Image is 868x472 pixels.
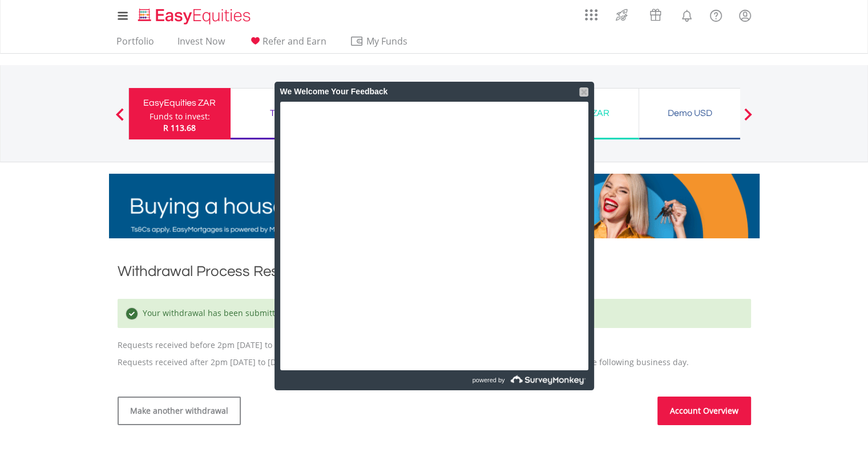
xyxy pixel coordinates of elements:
[163,122,196,133] span: R 113.68
[578,3,605,21] a: AppsGrid
[639,3,672,24] a: Vouchers
[585,9,597,21] img: grid-menu-icon.svg
[473,370,505,390] span: powered by
[109,174,760,238] img: EasyMortage Promotion Banner
[350,34,425,49] span: My Funds
[737,114,760,125] button: Next
[136,7,255,26] img: EasyEquities_Logo.png
[417,370,588,390] a: powered by
[612,6,631,24] img: thrive-v2.svg
[134,3,255,26] a: Home page
[112,35,159,53] a: Portfolio
[173,35,229,53] a: Invest Now
[136,95,224,111] div: EasyEquities ZAR
[118,397,241,425] a: Make another withdrawal
[701,3,730,26] a: FAQ's and Support
[280,82,588,102] div: We Welcome Your Feedback
[672,3,701,26] a: Notifications
[140,307,287,318] span: Your withdrawal has been submitted.
[237,105,325,121] div: TFSA
[263,35,326,47] span: Refer and Earn
[244,35,331,53] a: Refer and Earn
[657,397,751,425] a: Account Overview
[118,261,751,282] h1: Withdrawal Process Result
[118,287,751,351] p: Requests received before 2pm [DATE] to [DATE], will be released from our ABSA bank account by 4pm.
[108,114,131,125] button: Previous
[646,6,665,24] img: vouchers-v2.svg
[150,111,210,122] div: Funds to invest:
[118,357,751,368] p: Requests received after 2pm [DATE] to [DATE], as well as requests received on a weekend/public ho...
[646,105,734,121] div: Demo USD
[730,3,760,28] a: My Profile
